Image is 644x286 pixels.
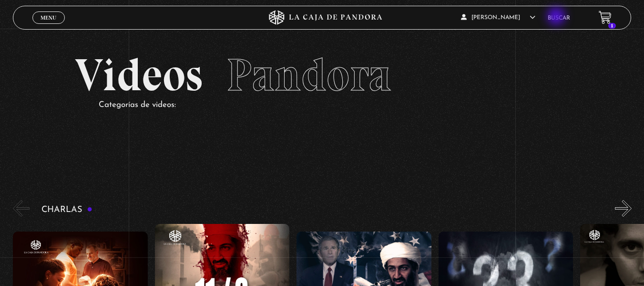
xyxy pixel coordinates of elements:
[41,15,56,21] span: Menu
[599,11,612,24] a: 1
[99,98,570,113] p: Categorías de videos:
[37,23,60,30] span: Cerrar
[75,53,570,98] h2: Videos
[548,15,570,21] a: Buscar
[226,48,391,102] span: Pandora
[41,205,92,214] h3: Charlas
[615,200,632,217] button: Next
[13,200,30,217] button: Previous
[608,23,616,29] span: 1
[461,15,535,21] span: [PERSON_NAME]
